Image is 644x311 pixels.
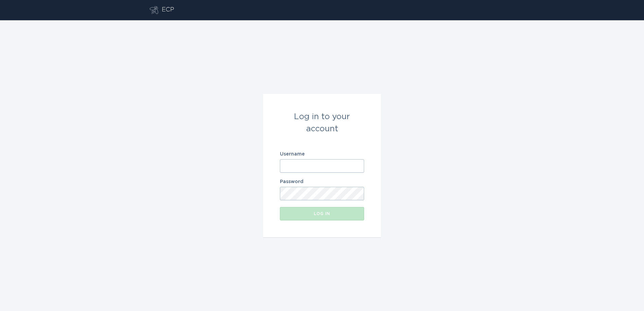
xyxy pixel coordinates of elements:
[280,207,364,220] button: Log in
[280,152,364,157] label: Username
[150,6,158,14] button: Go to dashboard
[280,179,364,184] label: Password
[162,6,174,14] div: ECP
[280,111,364,135] div: Log in to your account
[283,212,361,216] div: Log in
